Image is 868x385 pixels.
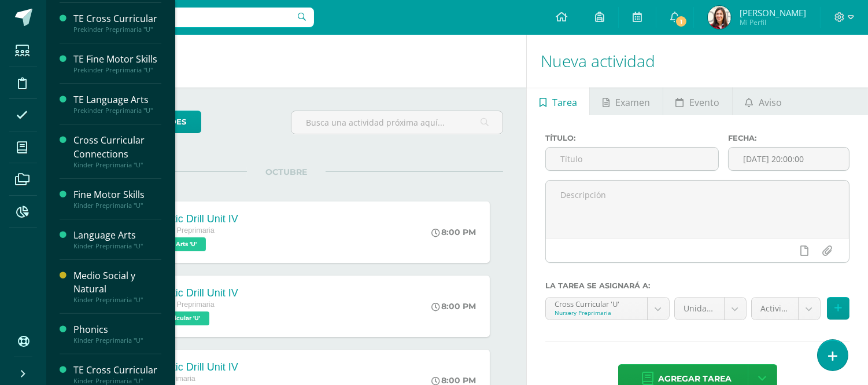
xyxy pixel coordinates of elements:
a: Medio Social y NaturalKinder Preprimaria "U" [73,269,161,304]
div: TE Cross Curricular [73,364,161,377]
div: Kinder Preprimaria "U" [73,336,161,344]
div: 8:00 PM [431,301,476,311]
input: Busca un usuario... [54,8,314,27]
div: Diagnostic Drill Unit IV [135,213,238,225]
div: 8:00 PM [431,227,476,237]
div: TE Language Arts [73,93,161,107]
a: TE Cross CurricularKinder Preprimaria "U" [73,364,161,385]
div: Kinder Preprimaria "U" [73,242,161,250]
input: Título [546,148,718,170]
a: TE Fine Motor SkillsPrekinder Preprimaria "U" [73,53,161,74]
a: TE Language ArtsPrekinder Preprimaria "U" [73,93,161,115]
div: Prekinder Preprimaria "U" [73,107,161,115]
span: [PERSON_NAME] [740,7,806,19]
div: Cross Curricular 'U' [555,298,638,309]
label: La tarea se asignará a: [545,281,849,290]
a: Evento [663,87,732,115]
span: 1 [675,15,688,28]
span: Activities (60.0%) [760,298,789,320]
h1: Nueva actividad [541,35,854,87]
a: TE Cross CurricularPrekinder Preprimaria "U" [73,12,161,34]
a: Activities (60.0%) [752,298,820,320]
a: Language ArtsKinder Preprimaria "U" [73,229,161,250]
span: Evento [689,89,719,116]
div: Diagnostic Drill Unit IV [135,287,238,299]
label: Fecha: [728,134,849,142]
a: Examen [590,87,662,115]
div: TE Fine Motor Skills [73,53,161,66]
div: Kinder Preprimaria "U" [73,377,161,385]
div: Phonics [73,323,161,336]
input: Fecha de entrega [729,148,849,170]
a: Tarea [527,87,589,115]
h1: Actividades [60,35,512,87]
div: Medio Social y Natural [73,269,161,296]
a: Cross Curricular 'U'Nursery Preprimaria [546,298,668,320]
div: Prekinder Preprimaria "U" [73,66,161,74]
span: Mi Perfil [740,17,806,27]
div: TE Cross Curricular [73,12,161,25]
div: Prekinder Preprimaria "U" [73,25,161,34]
a: Cross Curricular ConnectionsKinder Preprimaria "U" [73,134,161,168]
input: Busca una actividad próxima aquí... [291,111,503,134]
div: Kinder Preprimaria "U" [73,296,161,304]
div: Language Arts [73,229,161,242]
div: Kinder Preprimaria "U" [73,201,161,210]
span: Aviso [759,89,782,116]
a: Fine Motor SkillsKinder Preprimaria "U" [73,188,161,210]
span: OCTUBRE [247,167,326,177]
span: Unidad 3 [684,298,715,320]
div: Kinder Preprimaria "U" [73,161,161,169]
span: Tarea [552,89,577,116]
div: Fine Motor Skills [73,188,161,201]
div: Nursery Preprimaria [555,309,638,317]
img: 7f0a03d709fdbe87b17eaa2394b75382.png [708,6,731,29]
div: Diagnostic Drill Unit IV [135,361,238,373]
a: Aviso [733,87,795,115]
label: Título: [545,134,719,142]
a: PhonicsKinder Preprimaria "U" [73,323,161,344]
a: Unidad 3 [675,298,746,320]
span: Examen [615,89,650,116]
div: Cross Curricular Connections [73,134,161,160]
